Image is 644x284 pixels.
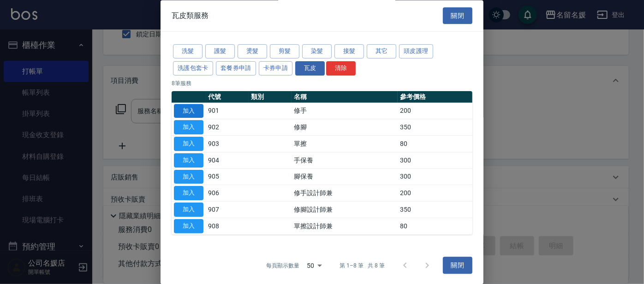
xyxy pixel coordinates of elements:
button: 套餐券申請 [216,61,256,75]
button: 加入 [174,219,203,233]
button: 護髮 [205,45,235,59]
button: 洗護包套卡 [173,61,213,75]
td: 906 [206,185,249,202]
button: 燙髮 [238,45,267,59]
button: 加入 [174,186,203,201]
button: 剪髮 [270,45,299,59]
button: 洗髮 [173,45,203,59]
button: 加入 [174,153,203,168]
td: 908 [206,218,249,235]
th: 類別 [249,91,292,103]
button: 清除 [326,61,356,75]
td: 350 [398,202,472,218]
button: 加入 [174,170,203,184]
td: 修手 [292,103,398,120]
td: 901 [206,103,249,120]
th: 參考價格 [398,91,472,103]
th: 代號 [206,91,249,103]
p: 第 1–8 筆 共 8 筆 [340,261,385,270]
td: 904 [206,152,249,169]
button: 瓦皮 [295,61,325,75]
td: 腳保養 [292,169,398,185]
td: 80 [398,136,472,152]
p: 每頁顯示數量 [266,261,299,270]
button: 加入 [174,203,203,217]
button: 接髮 [334,45,364,59]
td: 修腳設計師兼 [292,202,398,218]
td: 200 [398,103,472,120]
button: 關閉 [443,7,472,24]
td: 350 [398,119,472,136]
button: 加入 [174,121,203,135]
button: 關閉 [443,257,472,274]
td: 200 [398,185,472,202]
td: 300 [398,169,472,185]
td: 80 [398,218,472,235]
button: 卡券申請 [259,61,293,75]
button: 染髮 [302,45,332,59]
button: 其它 [367,45,396,59]
th: 名稱 [292,91,398,103]
td: 修腳 [292,119,398,136]
td: 902 [206,119,249,136]
button: 頭皮護理 [399,45,433,59]
p: 8 筆服務 [172,79,472,87]
td: 單擦設計師兼 [292,218,398,235]
button: 加入 [174,104,203,118]
td: 單擦 [292,136,398,152]
td: 907 [206,202,249,218]
td: 300 [398,152,472,169]
td: 手保養 [292,152,398,169]
td: 修手設計師兼 [292,185,398,202]
span: 瓦皮類服務 [172,11,209,20]
div: 50 [303,253,325,278]
td: 903 [206,136,249,152]
button: 加入 [174,137,203,151]
td: 905 [206,169,249,185]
